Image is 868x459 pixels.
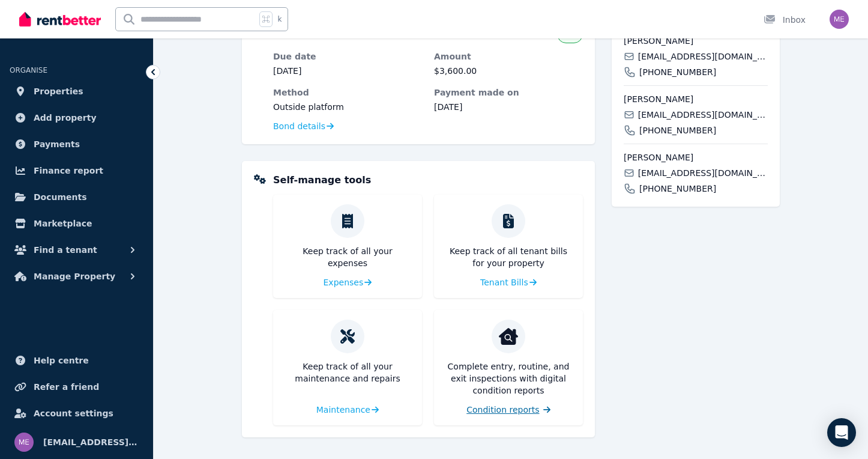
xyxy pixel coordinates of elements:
span: [PHONE_NUMBER] [639,66,716,78]
a: Payments [10,132,143,156]
span: [EMAIL_ADDRESS][DOMAIN_NAME] [638,109,768,121]
span: ORGANISE [10,66,47,74]
dd: [DATE] [273,65,422,77]
span: [EMAIL_ADDRESS][DOMAIN_NAME] [638,50,768,62]
a: Properties [10,79,143,103]
span: [EMAIL_ADDRESS][DOMAIN_NAME] [43,435,139,449]
a: Help centre [10,348,143,372]
dd: $3,600.00 [434,65,583,77]
dt: Method [273,87,422,99]
span: Finance report [34,163,103,178]
a: Add property [10,106,143,130]
a: Tenant Bills [480,276,537,288]
p: Keep track of all your maintenance and repairs [283,360,412,385]
span: [PERSON_NAME] [624,151,768,163]
button: Find a tenant [10,238,143,262]
a: Account settings [10,401,143,425]
span: Expenses [324,276,364,288]
h5: Self-manage tools [273,173,371,187]
span: Manage Property [34,269,115,284]
span: Help centre [34,353,89,368]
img: melpol@hotmail.com [14,433,34,452]
p: Keep track of all your expenses [283,245,412,269]
span: Marketplace [34,216,92,231]
span: Refer a friend [34,380,99,394]
img: melpol@hotmail.com [830,10,849,29]
span: [PHONE_NUMBER] [639,183,716,195]
span: Find a tenant [34,243,97,257]
span: Condition reports [466,404,539,416]
span: Documents [34,190,87,204]
dt: Amount [434,50,583,62]
div: Open Intercom Messenger [827,418,856,447]
span: [EMAIL_ADDRESS][DOMAIN_NAME] [638,167,768,179]
a: Maintenance [316,404,379,416]
a: Bond details [273,120,334,132]
a: Marketplace [10,211,143,236]
a: Documents [10,185,143,209]
span: Add property [34,111,97,125]
img: Condition reports [499,327,518,346]
p: Keep track of all tenant bills for your property [444,245,573,269]
span: [PHONE_NUMBER] [639,124,716,136]
dd: [DATE] [434,101,583,113]
span: Maintenance [316,404,370,416]
span: Account settings [34,406,113,421]
button: Manage Property [10,264,143,288]
dt: Due date [273,50,422,62]
a: Finance report [10,159,143,183]
a: Refer a friend [10,375,143,399]
p: Complete entry, routine, and exit inspections with digital condition reports [444,360,573,397]
span: Tenant Bills [480,276,528,288]
dd: Outside platform [273,101,422,113]
img: RentBetter [19,10,101,28]
span: [PERSON_NAME] [624,93,768,105]
span: Bond details [273,120,325,132]
a: Expenses [324,276,372,288]
a: Condition reports [466,404,550,416]
dt: Payment made on [434,87,583,99]
span: [PERSON_NAME] [624,35,768,47]
span: Payments [34,137,80,151]
span: k [277,14,282,24]
span: Properties [34,84,83,99]
div: Inbox [764,14,806,26]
